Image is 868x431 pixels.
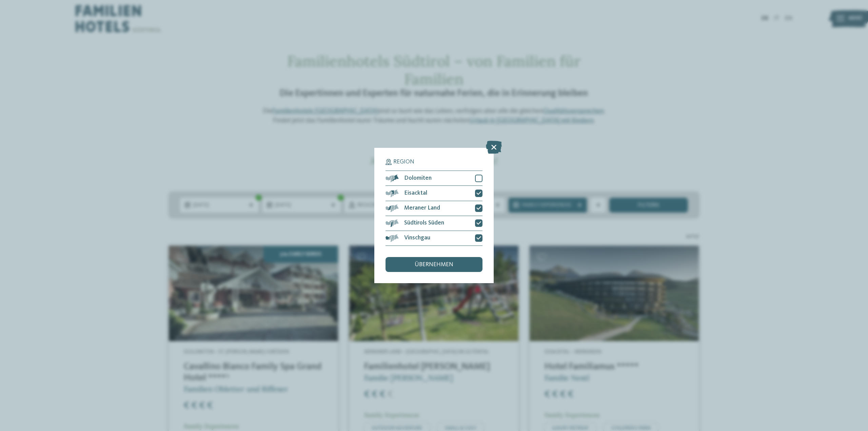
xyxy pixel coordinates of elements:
[404,175,432,181] span: Dolomiten
[415,262,453,268] span: übernehmen
[404,235,430,241] span: Vinschgau
[404,190,427,196] span: Eisacktal
[404,205,440,211] span: Meraner Land
[404,220,444,226] span: Südtirols Süden
[393,159,414,165] span: Region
